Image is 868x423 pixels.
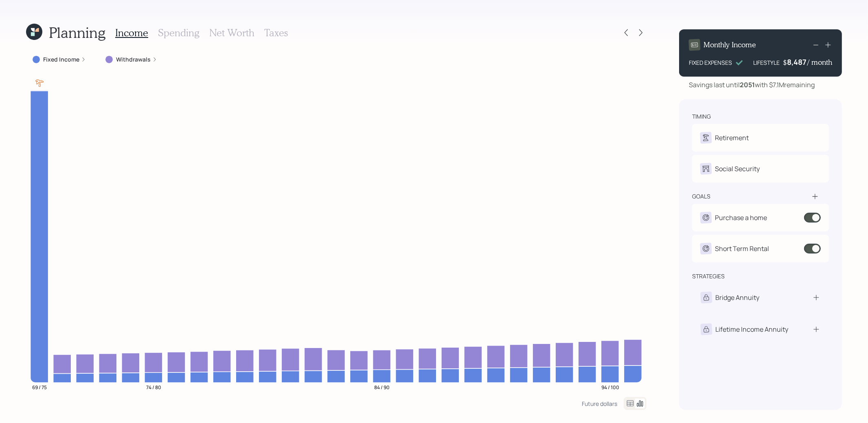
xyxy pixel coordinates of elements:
h1: Planning [49,24,105,41]
div: strategies [692,272,725,280]
div: FIXED EXPENSES [689,58,732,67]
div: Purchase a home [715,213,767,223]
b: 2051 [740,80,755,89]
h3: Taxes [264,27,288,39]
h4: / month [807,58,832,67]
h3: Net Worth [209,27,254,39]
div: Savings last until with $7.1M remaining [689,80,815,90]
div: Retirement [715,133,749,143]
div: Lifetime Income Annuity [715,324,788,334]
label: Fixed Income [43,55,79,64]
tspan: 69 / 75 [32,384,47,391]
h3: Spending [158,27,199,39]
div: 8,487 [787,57,807,67]
h3: Income [115,27,148,39]
div: timing [692,112,711,121]
div: Future dollars [582,400,617,408]
tspan: 94 / 100 [601,384,619,391]
label: Withdrawals [116,55,151,64]
h4: Monthly Income [704,40,756,49]
div: LIFESTYLE [753,58,780,67]
div: Social Security [715,164,760,174]
tspan: 74 / 80 [146,384,161,391]
h4: $ [783,58,787,67]
tspan: 84 / 90 [374,384,390,391]
div: Bridge Annuity [715,293,759,302]
div: Short Term Rental [715,244,769,253]
div: goals [692,192,710,200]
